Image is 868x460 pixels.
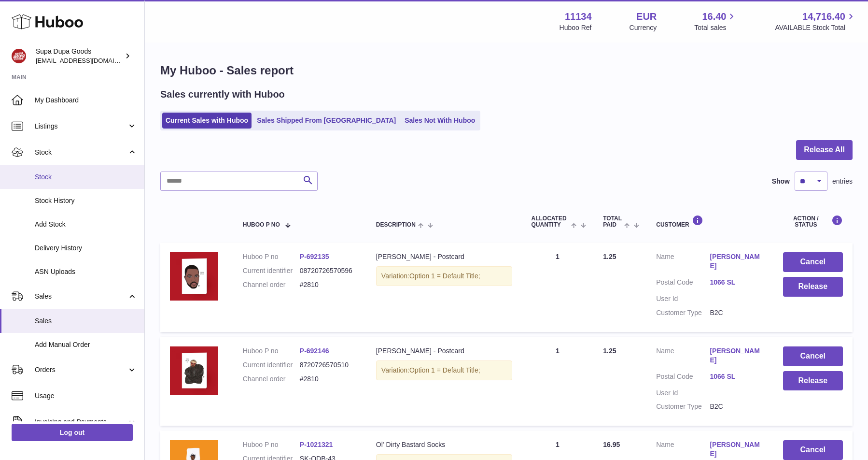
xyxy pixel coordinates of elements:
[522,337,594,426] td: 1
[35,196,137,205] span: Stock History
[376,440,512,449] div: Ol' Dirty Bastard Socks
[253,113,399,129] a: Sales Shipped From [GEOGRAPHIC_DATA]
[160,88,285,101] h2: Sales currently with Huboo
[243,360,300,370] dt: Current identifier
[376,360,512,380] div: Variation:
[243,440,300,449] dt: Huboo P no
[710,372,763,381] a: 1066 SL
[300,360,357,370] dd: 8720726570510
[243,374,300,384] dt: Channel order
[775,10,856,32] a: 14,716.40 AVAILABLE Stock Total
[35,292,127,301] span: Sales
[656,388,710,398] dt: User Id
[376,222,416,228] span: Description
[160,63,853,78] h1: My Huboo - Sales report
[772,177,790,186] label: Show
[243,222,280,228] span: Huboo P no
[243,346,300,356] dt: Huboo P no
[656,215,763,228] div: Customer
[783,215,843,228] div: Action / Status
[783,440,843,460] button: Cancel
[243,266,300,275] dt: Current identifier
[401,113,478,129] a: Sales Not With Huboo
[565,10,592,23] strong: 11134
[35,417,127,427] span: Invoicing and Payments
[656,308,710,317] dt: Customer Type
[35,244,137,253] span: Delivery History
[656,346,710,367] dt: Name
[603,253,616,260] span: 1.25
[694,23,737,32] span: Total sales
[243,252,300,261] dt: Huboo P no
[35,365,127,374] span: Orders
[12,49,26,63] img: hello@slayalldayofficial.com
[656,372,710,384] dt: Postal Code
[832,177,853,186] span: entries
[783,371,843,391] button: Release
[35,96,137,105] span: My Dashboard
[560,23,592,32] div: Huboo Ref
[710,278,763,287] a: 1066 SL
[243,280,300,289] dt: Channel order
[300,266,357,275] dd: 08720726570596
[603,441,620,448] span: 16.95
[603,347,616,355] span: 1.25
[409,272,480,280] span: Option 1 = Default Title;
[35,267,137,276] span: ASN Uploads
[710,308,763,317] dd: B2C
[35,316,137,326] span: Sales
[35,340,137,349] span: Add Manual Order
[36,47,123,65] div: Supa Dupa Goods
[710,346,763,365] a: [PERSON_NAME]
[300,347,329,355] a: P-692146
[783,277,843,297] button: Release
[603,216,622,228] span: Total paid
[630,23,657,32] div: Currency
[376,252,512,261] div: [PERSON_NAME] - Postcard
[656,294,710,303] dt: User Id
[170,252,218,301] img: 111341683630748.png
[35,220,137,229] span: Add Stock
[409,366,480,374] span: Option 1 = Default Title;
[300,374,357,384] dd: #2810
[162,113,252,129] a: Current Sales with Huboo
[35,148,127,157] span: Stock
[522,243,594,331] td: 1
[376,346,512,356] div: [PERSON_NAME] - Postcard
[376,266,512,286] div: Variation:
[702,10,726,23] span: 16.40
[710,252,763,271] a: [PERSON_NAME]
[656,252,710,273] dt: Name
[35,122,127,131] span: Listings
[532,216,569,228] span: ALLOCATED Quantity
[802,10,845,23] span: 14,716.40
[656,278,710,289] dt: Postal Code
[710,440,763,459] a: [PERSON_NAME]
[656,402,710,411] dt: Customer Type
[694,10,737,32] a: 16.40 Total sales
[783,346,843,366] button: Cancel
[783,252,843,272] button: Cancel
[636,10,657,23] strong: EUR
[300,441,333,448] a: P-1021321
[710,402,763,411] dd: B2C
[796,140,853,160] button: Release All
[300,280,357,289] dd: #2810
[35,391,137,401] span: Usage
[775,23,856,32] span: AVAILABLE Stock Total
[35,172,137,182] span: Stock
[12,424,133,441] a: Log out
[170,346,218,395] img: 111341683633323.png
[300,253,329,260] a: P-692135
[36,57,142,64] span: [EMAIL_ADDRESS][DOMAIN_NAME]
